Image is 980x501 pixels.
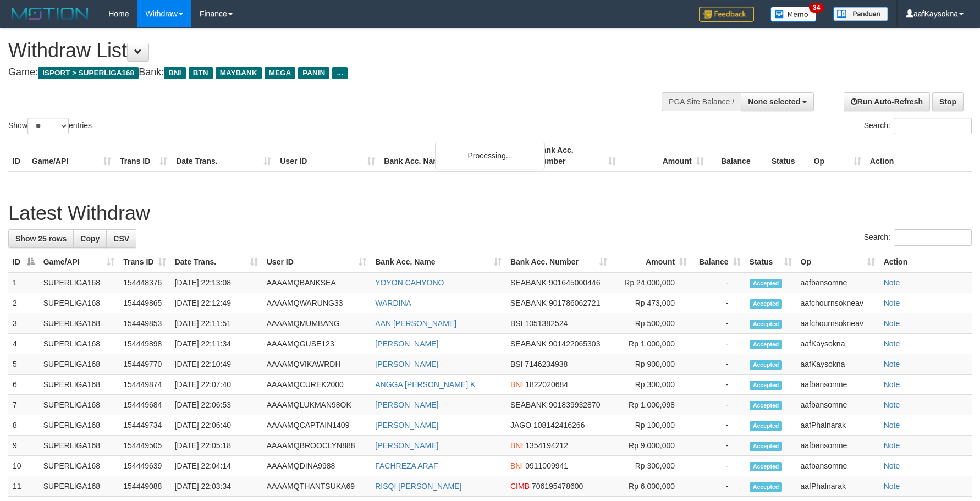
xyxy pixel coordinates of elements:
td: aafKaysokna [796,334,879,354]
a: [PERSON_NAME] [375,360,438,368]
td: - [691,436,745,456]
a: Note [884,400,900,409]
td: SUPERLIGA168 [39,476,119,497]
td: [DATE] 22:06:53 [170,395,262,415]
td: 154448376 [119,272,170,293]
span: None selected [748,97,800,106]
td: 9 [8,436,39,456]
span: Accepted [750,320,783,329]
th: Status: activate to sort column ascending [745,252,796,272]
td: [DATE] 22:13:08 [170,272,262,293]
span: ISPORT > SUPERLIGA168 [38,67,139,79]
td: aafbansomne [796,436,879,456]
td: 154449770 [119,354,170,375]
td: AAAAMQDINA9988 [262,456,371,476]
label: Show entries [8,118,92,134]
td: 1 [8,272,39,293]
td: Rp 1,000,098 [612,395,691,415]
span: BTN [189,67,213,79]
span: Copy 7146234938 to clipboard [525,360,568,368]
th: Date Trans. [172,140,276,172]
a: Copy [73,229,107,248]
td: 11 [8,476,39,497]
td: Rp 900,000 [612,354,691,375]
th: ID [8,140,27,172]
td: AAAAMQTHANTSUKA69 [262,476,371,497]
span: SEABANK [510,400,547,409]
span: CIMB [510,482,530,491]
a: CSV [106,229,136,248]
a: Note [884,482,900,491]
td: AAAAMQGUSE123 [262,334,371,354]
span: CSV [113,234,129,243]
td: aafPhalnarak [796,415,879,436]
span: BNI [510,461,523,470]
td: [DATE] 22:07:40 [170,375,262,395]
img: MOTION_logo.png [8,5,92,22]
th: Game/API: activate to sort column ascending [39,252,119,272]
td: AAAAMQBROOCLYN888 [262,436,371,456]
span: SEABANK [510,278,547,287]
th: Trans ID [115,140,172,172]
th: Trans ID: activate to sort column ascending [119,252,170,272]
td: 154449684 [119,395,170,415]
a: Show 25 rows [8,229,74,248]
select: Showentries [27,118,69,134]
div: PGA Site Balance / [662,92,741,111]
a: WARDINA [375,299,411,307]
span: Accepted [750,360,783,370]
td: [DATE] 22:04:14 [170,456,262,476]
td: SUPERLIGA168 [39,313,119,334]
td: Rp 300,000 [612,456,691,476]
td: AAAAMQCAPTAIN1409 [262,415,371,436]
th: Status [767,140,810,172]
h1: Latest Withdraw [8,202,972,224]
td: AAAAMQWARUNG33 [262,293,371,313]
input: Search: [894,229,972,246]
span: Accepted [750,279,783,288]
h1: Withdraw List [8,40,642,62]
span: Copy 1051382524 to clipboard [525,319,568,328]
label: Search: [864,118,972,134]
th: Bank Acc. Number: activate to sort column ascending [506,252,612,272]
th: Op: activate to sort column ascending [796,252,879,272]
span: Copy 901645000446 to clipboard [549,278,600,287]
a: Note [884,319,900,328]
td: - [691,456,745,476]
th: Amount: activate to sort column ascending [612,252,691,272]
span: Accepted [750,442,783,451]
span: Copy 1354194212 to clipboard [525,441,568,450]
td: SUPERLIGA168 [39,272,119,293]
span: Accepted [750,462,783,471]
a: YOYON CAHYONO [375,278,444,287]
a: Note [884,299,900,307]
div: Processing... [435,142,545,169]
span: Copy 108142416266 to clipboard [533,421,585,430]
span: Copy 901786062721 to clipboard [549,299,600,307]
td: [DATE] 22:12:49 [170,293,262,313]
th: User ID: activate to sort column ascending [262,252,371,272]
td: Rp 500,000 [612,313,691,334]
th: Bank Acc. Name [379,140,532,172]
td: SUPERLIGA168 [39,354,119,375]
td: AAAAMQVIKAWRDH [262,354,371,375]
td: - [691,415,745,436]
td: [DATE] 22:11:51 [170,313,262,334]
span: Copy 1822020684 to clipboard [525,380,568,389]
span: ... [332,67,347,79]
td: 154449853 [119,313,170,334]
td: Rp 100,000 [612,415,691,436]
td: 8 [8,415,39,436]
th: ID: activate to sort column descending [8,252,39,272]
span: 34 [809,3,824,13]
span: Copy [80,234,100,243]
span: SEABANK [510,299,547,307]
td: - [691,272,745,293]
a: RISQI [PERSON_NAME] [375,482,461,491]
span: Accepted [750,381,783,390]
span: PANIN [298,67,329,79]
td: SUPERLIGA168 [39,375,119,395]
a: Run Auto-Refresh [844,92,930,111]
td: [DATE] 22:11:34 [170,334,262,354]
a: [PERSON_NAME] [375,400,438,409]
